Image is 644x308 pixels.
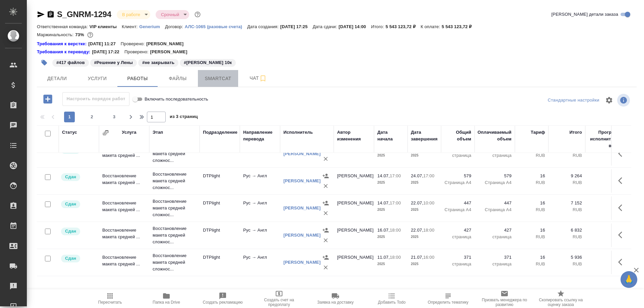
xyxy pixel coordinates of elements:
button: 961134.68 RUB; 157149.10 UAH; [86,30,95,39]
p: 579 [478,173,512,179]
p: страница [478,152,512,159]
button: 2 [87,112,97,122]
p: Страница А4 [444,206,471,213]
p: RUB [552,234,582,240]
span: из 3 страниц [170,113,198,122]
a: S_GNRM-1294 [57,10,111,19]
div: Этап [153,129,163,136]
td: [PERSON_NAME] [334,142,374,166]
p: Сдан [65,174,76,180]
p: 5 936 [552,254,582,261]
p: Договор: [165,24,185,29]
p: 17:00 [390,200,401,205]
p: 2025 [411,206,438,213]
p: 2025 [377,152,404,159]
a: Generium [139,23,165,29]
p: Ответственная команда: [37,24,90,29]
div: Нажми, чтобы открыть папку с инструкцией [37,41,88,47]
span: Посмотреть информацию [617,94,631,107]
td: [PERSON_NAME] [334,196,374,220]
button: Срочный [159,12,181,17]
p: 2025 [377,206,404,213]
button: Назначить [321,198,331,208]
p: 371 [444,254,471,261]
p: Восстановление макета средней сложнос... [153,225,196,245]
button: Удалить [321,235,331,245]
button: Сгруппировать [102,129,109,136]
p: Сдан [65,228,76,235]
button: Назначить [321,171,331,181]
td: [PERSON_NAME] [334,169,374,193]
button: Добавить работу [39,92,57,106]
td: [PERSON_NAME] [334,251,374,274]
p: [DATE] 14:00 [339,24,371,29]
span: 417 файлов [52,59,90,65]
div: В работе [156,10,189,19]
span: 3 [109,114,120,120]
p: #Решение у Лены [94,59,133,66]
a: АЛС-1065 (разовые счета) [185,23,247,29]
p: 18:00 [423,228,434,233]
td: Рус → Англ [240,142,280,166]
div: Направление перевода [243,129,277,142]
p: Страница А4 [444,179,471,186]
td: DTPlight [200,251,240,274]
p: 6 832 [552,227,582,234]
p: 371 [478,254,512,261]
div: Менеджер проверил работу исполнителя, передает ее на следующий этап [60,200,96,209]
p: страница [444,234,471,240]
p: 16:00 [423,255,434,260]
td: DTPlight [200,142,240,166]
p: Клиент: [122,24,139,29]
p: Дата сдачи: [313,24,338,29]
span: [PERSON_NAME] детали заказа [551,11,618,18]
span: Smartcat [202,74,234,83]
button: Назначить [321,252,331,262]
div: Тариф [531,129,545,136]
p: 11.07, [377,255,390,260]
p: 2025 [411,234,438,240]
div: Дата завершения [411,129,438,142]
p: 5 543 123,72 ₽ [386,24,421,29]
p: 2025 [411,179,438,186]
button: Здесь прячутся важные кнопки [614,145,630,162]
div: split button [546,95,601,106]
p: 18:00 [390,228,401,233]
p: 24.07, [411,173,423,178]
p: #не закрывать [142,59,174,66]
p: RUB [518,206,545,213]
p: 2025 [377,234,404,240]
span: Файлы [162,74,194,83]
p: Generium [139,24,165,29]
p: 2025 [377,261,404,267]
p: RUB [518,152,545,159]
span: 🙏 [623,272,635,287]
div: Общий объем [444,129,471,142]
p: #417 файлов [56,59,85,66]
p: RUB [552,152,582,159]
td: Рус → Англ [240,196,280,220]
p: 2025 [377,179,404,186]
p: VIP клиенты [90,24,122,29]
svg: Подписаться [259,74,267,82]
div: В работе [117,10,150,19]
p: Восстановление макета средней сложнос... [153,171,196,191]
div: Менеджер проверил работу исполнителя, передает ее на следующий этап [60,254,96,263]
button: Скопировать ссылку для ЯМессенджера [37,10,45,18]
p: 5 543 123,72 ₽ [442,24,477,29]
td: [PERSON_NAME] [334,224,374,247]
p: Проверено: [121,41,147,47]
div: Исполнитель [283,129,313,136]
button: В работе [120,12,142,17]
td: Восстановление макета средней ... [99,169,149,193]
p: Маржинальность: [37,32,75,37]
td: Рус → Англ [240,251,280,274]
p: 7 152 [552,200,582,206]
p: Восстановление макета средней сложнос... [153,144,196,164]
p: 16 [518,173,545,179]
p: [DATE] 17:22 [92,49,124,55]
button: Удалить [321,262,331,272]
p: 16.07, [377,228,390,233]
p: #[PERSON_NAME] 10к [184,59,232,66]
p: Восстановление макета средней сложнос... [153,198,196,218]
